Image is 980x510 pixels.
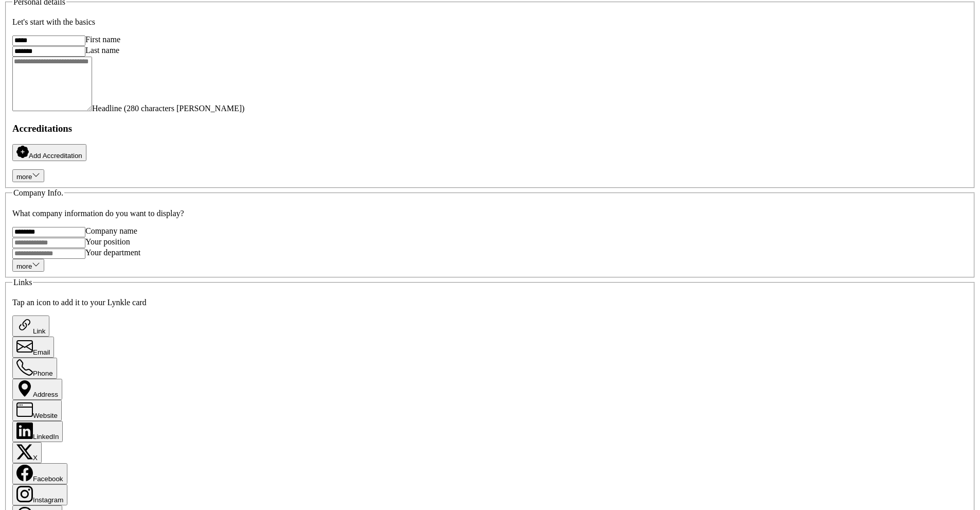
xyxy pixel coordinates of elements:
[33,391,58,398] span: Address
[33,475,63,483] span: Facebook
[33,348,50,356] span: Email
[33,327,45,335] span: Link
[12,278,33,287] legend: Links
[12,442,42,463] button: X
[12,379,62,400] button: Address
[33,370,53,377] span: Phone
[33,412,58,419] span: Website
[12,123,968,134] h3: Accreditations
[12,298,968,307] p: Tap an icon to add it to your Lynkle card
[12,315,49,337] button: Link
[12,17,968,27] p: Let's start with the basics
[29,152,82,160] span: Add Accreditation
[12,358,57,379] button: Phone
[85,248,140,257] label: Your department
[12,169,44,182] button: more
[12,188,64,198] legend: Company Info.
[12,400,62,421] button: Website
[85,226,137,235] label: Company name
[12,144,86,161] button: Add Accreditation
[12,463,67,484] button: Facebook
[85,35,120,44] label: First name
[12,337,54,358] button: Email
[16,173,40,181] span: more
[12,421,63,442] button: LinkedIn
[92,104,244,113] label: Headline (280 characters [PERSON_NAME])
[16,262,40,270] span: more
[12,259,44,272] button: more
[33,496,63,504] span: Instagram
[33,454,38,462] span: X
[12,209,968,218] p: What company information do you want to display?
[85,237,130,246] label: Your position
[85,46,119,55] label: Last name
[12,484,67,505] button: Instagram
[33,433,59,441] span: LinkedIn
